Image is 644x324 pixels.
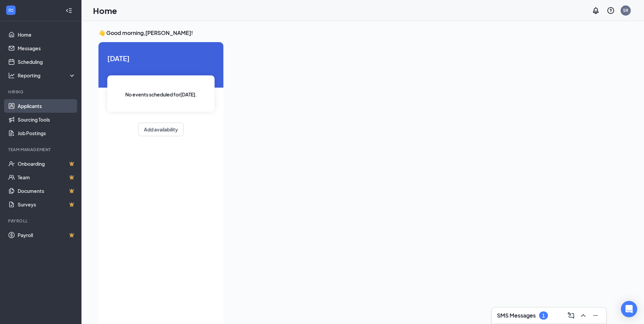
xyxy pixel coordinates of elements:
svg: Notifications [592,6,600,15]
a: Sourcing Tools [18,113,76,126]
h3: 👋 Good morning, [PERSON_NAME] ! [98,29,609,37]
a: Messages [18,41,76,55]
svg: Minimize [591,311,600,320]
a: TeamCrown [18,170,76,184]
div: SR [623,7,628,13]
a: SurveysCrown [18,198,76,211]
button: Add availability [138,123,184,136]
div: Team Management [8,147,74,152]
h1: Home [93,5,117,16]
button: ChevronUp [578,310,589,321]
span: No events scheduled for [DATE] . [125,91,197,98]
div: 1 [542,313,545,319]
svg: WorkstreamLogo [7,7,14,14]
a: DocumentsCrown [18,184,76,198]
svg: Collapse [66,7,72,14]
a: OnboardingCrown [18,157,76,170]
a: PayrollCrown [18,228,76,242]
div: Reporting [18,72,76,79]
svg: Analysis [8,72,15,79]
svg: ComposeMessage [567,311,575,320]
h3: SMS Messages [497,312,536,319]
a: Job Postings [18,126,76,140]
button: ComposeMessage [566,310,576,321]
div: Open Intercom Messenger [621,301,637,317]
a: Home [18,28,76,41]
svg: ChevronUp [579,311,587,320]
a: Scheduling [18,55,76,69]
a: Applicants [18,99,76,113]
div: Payroll [8,218,74,224]
button: Minimize [590,310,601,321]
div: Hiring [8,89,74,95]
span: [DATE] [107,53,215,64]
svg: QuestionInfo [607,6,615,15]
